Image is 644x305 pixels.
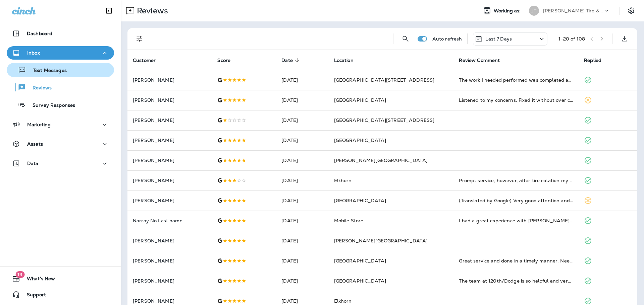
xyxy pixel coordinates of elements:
p: [PERSON_NAME] [133,138,207,143]
span: Score [217,57,239,63]
td: [DATE] [276,170,328,190]
span: Working as: [494,8,522,14]
span: What's New [20,276,55,284]
span: Review Comment [459,57,508,63]
p: Auto refresh [432,36,462,42]
span: Elkhorn [334,177,352,183]
button: 19What's New [7,272,114,285]
p: Inbox [27,50,40,56]
p: [PERSON_NAME] [133,178,207,183]
p: Dashboard [27,31,52,36]
p: [PERSON_NAME] [133,77,207,83]
td: [DATE] [276,70,328,90]
div: Listened to my concerns. Fixed it without over charging for the work I feel very comfortable with... [459,97,573,103]
p: Narray No Last name [133,218,207,223]
td: [DATE] [276,150,328,170]
td: [DATE] [276,110,328,130]
p: [PERSON_NAME] [133,238,207,243]
p: Survey Responses [26,102,75,109]
span: [PERSON_NAME][GEOGRAPHIC_DATA] [334,238,428,244]
span: [GEOGRAPHIC_DATA] [334,97,386,103]
span: Score [217,58,230,63]
span: 19 [15,271,24,278]
button: Reviews [7,80,114,94]
div: The work I needed performed was completed as quickly as they could and at half the price of the d... [459,77,573,83]
span: [PERSON_NAME][GEOGRAPHIC_DATA] [334,157,428,163]
span: [GEOGRAPHIC_DATA] [334,137,386,143]
p: [PERSON_NAME] [133,198,207,203]
span: Mobile Store [334,218,364,224]
button: Assets [7,137,114,151]
p: Reviews [134,6,168,16]
span: [GEOGRAPHIC_DATA] [334,278,386,284]
button: Search Reviews [399,32,412,46]
td: [DATE] [276,190,328,211]
p: [PERSON_NAME] Tire & Auto [543,8,603,13]
div: Great service and done in a timely manner. Needed quick service to replace 3 tires on my vehicle.... [459,257,573,264]
p: Assets [27,141,43,147]
p: [PERSON_NAME] [133,278,207,284]
button: Support [7,288,114,301]
p: Marketing [27,122,51,127]
p: Last 7 Days [485,36,512,42]
span: [GEOGRAPHIC_DATA][STREET_ADDRESS] [334,117,435,123]
span: Location [334,58,354,63]
span: Replied [584,58,601,63]
span: Location [334,57,362,63]
span: Date [281,58,293,63]
span: [GEOGRAPHIC_DATA][STREET_ADDRESS] [334,77,435,83]
td: [DATE] [276,251,328,271]
span: [GEOGRAPHIC_DATA] [334,258,386,264]
button: Dashboard [7,27,114,40]
div: JT [529,6,539,16]
span: Date [281,57,302,63]
button: Survey Responses [7,98,114,112]
button: Data [7,157,114,170]
div: I had a great experience with Jenson Tire Service. They arrived quickly after my call, and the gu... [459,217,573,224]
button: Text Messages [7,63,114,77]
span: Support [20,292,46,300]
p: [PERSON_NAME] [133,258,207,263]
span: Customer [133,58,156,63]
span: [GEOGRAPHIC_DATA] [334,198,386,204]
td: [DATE] [276,211,328,231]
button: Filters [133,32,146,46]
td: [DATE] [276,271,328,291]
span: Review Comment [459,58,500,63]
div: Prompt service, however, after tire rotation my tires were over inflated causing me to stop at a ... [459,177,573,184]
span: Elkhorn [334,298,352,304]
p: Text Messages [26,68,67,74]
p: [PERSON_NAME] [133,118,207,123]
div: The team at 120th/Dodge is so helpful and very polite. I'd recommend this location if your close [459,278,573,284]
button: Settings [625,5,637,17]
span: Replied [584,57,610,63]
p: [PERSON_NAME] [133,97,207,103]
span: Customer [133,57,164,63]
td: [DATE] [276,130,328,150]
p: Reviews [26,85,52,91]
div: 1 - 20 of 108 [558,36,585,42]
td: [DATE] [276,231,328,251]
button: Collapse Sidebar [100,4,118,17]
button: Export as CSV [618,32,631,46]
button: Marketing [7,118,114,131]
button: Inbox [7,46,114,60]
div: (Translated by Google) Very good attention and fast service (Original) Muy Buena atencion y rápid... [459,197,573,204]
p: Data [27,161,39,166]
p: [PERSON_NAME] [133,158,207,163]
p: [PERSON_NAME] [133,298,207,304]
td: [DATE] [276,90,328,110]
